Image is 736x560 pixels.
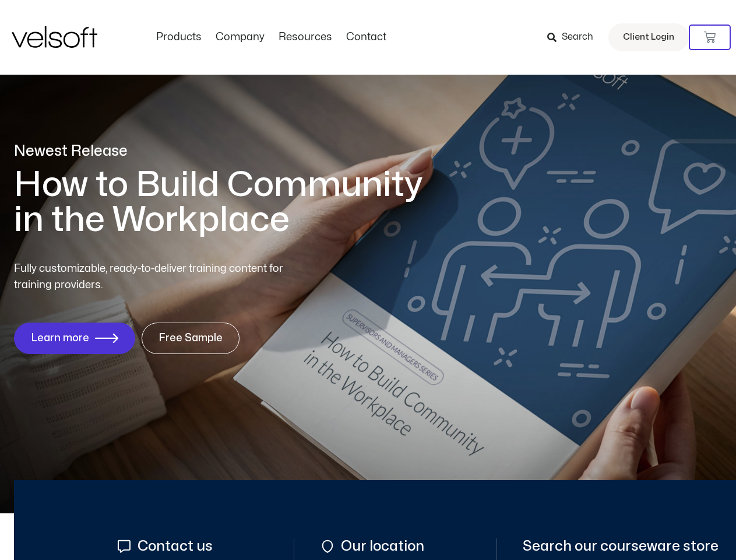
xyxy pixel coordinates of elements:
[338,538,424,554] span: Our location
[135,538,213,554] span: Contact us
[623,30,674,45] span: Client Login
[142,323,240,354] a: Free Sample
[209,31,272,44] a: CompanyMenu Toggle
[12,26,97,48] img: Velsoft Training Materials
[149,31,393,44] nav: Menu
[159,332,223,344] span: Free Sample
[149,31,209,44] a: ProductsMenu Toggle
[339,31,393,44] a: ContactMenu Toggle
[14,261,304,293] p: Fully customizable, ready-to-deliver training content for training providers.
[562,30,593,45] span: Search
[523,538,719,554] span: Search our courseware store
[547,27,601,47] a: Search
[272,31,339,44] a: ResourcesMenu Toggle
[608,23,689,51] a: Client Login
[14,141,439,162] p: Newest Release
[14,167,439,237] h1: How to Build Community in the Workplace
[14,323,135,354] a: Learn more
[31,332,89,344] span: Learn more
